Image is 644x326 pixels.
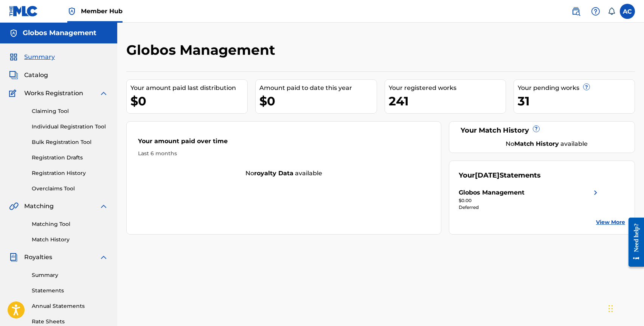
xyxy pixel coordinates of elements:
div: 241 [389,93,506,110]
span: ? [533,126,539,132]
span: Works Registration [24,89,83,98]
a: Bulk Registration Tool [32,138,108,146]
h2: Globos Management [126,42,279,59]
a: Individual Registration Tool [32,123,108,131]
a: Rate Sheets [32,318,108,326]
span: ? [583,84,590,90]
iframe: Chat Widget [606,290,644,326]
a: CatalogCatalog [9,71,48,80]
img: expand [99,89,108,98]
img: search [571,7,580,16]
strong: Match History [514,140,559,147]
iframe: Resource Center [623,212,644,273]
img: expand [99,253,108,262]
img: expand [99,202,108,211]
img: Catalog [9,71,18,80]
span: Royalties [24,253,52,262]
div: Globos Management [459,188,525,197]
a: SummarySummary [9,53,55,62]
a: View More [596,218,625,226]
img: Accounts [9,29,18,38]
h5: Globos Management [23,29,96,37]
div: Deferred [459,204,600,211]
img: help [591,7,600,16]
div: Last 6 months [138,150,430,158]
a: Statements [32,287,108,295]
div: $0.00 [459,197,600,204]
div: No available [127,169,441,178]
div: 31 [518,93,635,110]
div: Help [588,4,603,19]
div: Your amount paid last distribution [130,83,247,93]
div: $0 [259,93,376,110]
div: Amount paid to date this year [259,83,376,93]
img: Works Registration [9,89,19,98]
div: No available [468,139,625,148]
a: Public Search [568,4,583,19]
span: Catalog [24,71,48,80]
img: MLC Logo [9,6,38,17]
div: Your amount paid over time [138,137,430,150]
div: User Menu [620,4,635,19]
span: [DATE] [475,171,500,179]
a: Match History [32,236,108,244]
a: Summary [32,271,108,279]
div: Trascina [608,297,613,320]
div: $0 [130,93,247,110]
div: Your registered works [389,83,506,93]
span: Summary [24,53,55,62]
a: Annual Statements [32,302,108,310]
strong: royalty data [254,170,293,177]
a: Registration Drafts [32,154,108,162]
div: Your Match History [459,125,625,136]
img: right chevron icon [591,188,600,197]
div: Widget chat [606,290,644,326]
a: Overclaims Tool [32,185,108,193]
img: Matching [9,202,19,211]
img: Royalties [9,253,18,262]
div: Your Statements [459,170,541,181]
span: Matching [24,202,54,211]
span: Member Hub [81,7,123,15]
a: Registration History [32,169,108,177]
a: Matching Tool [32,220,108,228]
a: Claiming Tool [32,107,108,115]
img: Summary [9,53,18,62]
a: Globos Managementright chevron icon$0.00Deferred [459,188,600,211]
div: Notifications [608,8,615,15]
img: Top Rightsholder [67,7,76,16]
div: Your pending works [518,83,635,93]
